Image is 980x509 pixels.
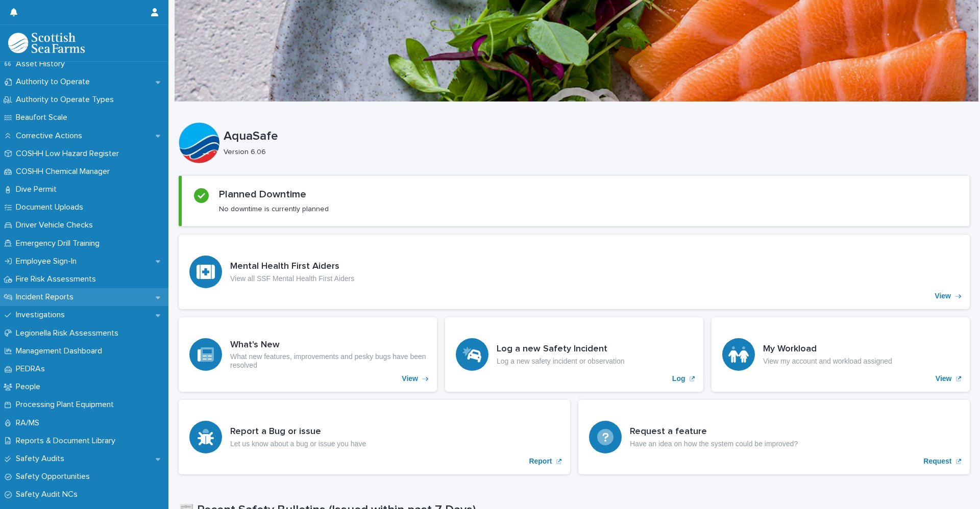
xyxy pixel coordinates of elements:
p: Emergency Drill Training [12,239,108,248]
p: Report [529,457,552,466]
a: View [179,317,437,392]
p: RA/MS [12,418,47,428]
p: View [935,292,951,300]
p: Log a new safety incident or observation [497,357,625,366]
a: Log [445,317,703,392]
p: Safety Audits [12,454,72,464]
h3: What's New [230,340,426,351]
p: Authority to Operate [12,77,98,87]
h2: Planned Downtime [219,188,306,200]
p: Employee Sign-In [12,257,85,266]
p: Beaufort Scale [12,113,76,122]
h3: Report a Bug or issue [230,426,366,438]
p: Have an idea on how the system could be improved? [630,440,798,448]
p: View my account and workload assigned [763,357,892,366]
p: People [12,382,48,392]
h3: Log a new Safety Incident [497,344,625,355]
p: Version 6.06 [224,148,962,157]
img: bPIBxiqnSb2ggTQWdOVV [8,33,85,53]
p: PEDRAs [12,364,53,374]
p: Reports & Document Library [12,436,124,446]
p: What new features, improvements and pesky bugs have been resolved [230,352,426,370]
p: Request [923,457,951,466]
p: Management Dashboard [12,346,110,356]
p: Safety Audit NCs [12,490,86,499]
p: View [402,374,418,383]
p: Document Uploads [12,202,91,212]
p: Authority to Operate Types [12,95,122,105]
p: Processing Plant Equipment [12,400,122,410]
p: Log [672,374,685,383]
p: Investigations [12,310,73,320]
p: View [936,374,952,383]
p: Driver Vehicle Checks [12,220,101,230]
a: View [179,235,970,309]
p: Asset History [12,59,73,69]
p: Let us know about a bug or issue you have [230,440,366,448]
h3: Mental Health First Aiders [230,261,354,272]
p: Legionella Risk Assessments [12,328,127,338]
p: COSHH Low Hazard Register [12,149,127,159]
p: Corrective Actions [12,131,90,141]
p: Incident Reports [12,292,82,302]
h3: Request a feature [630,426,798,438]
a: Request [578,400,970,474]
p: AquaSafe [224,129,966,144]
p: Dive Permit [12,185,65,194]
h3: My Workload [763,344,892,355]
p: COSHH Chemical Manager [12,167,118,176]
a: Report [179,400,570,474]
p: View all SSF Mental Health First Aiders [230,274,354,283]
p: Safety Opportunities [12,472,98,481]
p: Fire Risk Assessments [12,274,104,284]
p: No downtime is currently planned [219,205,329,214]
a: View [712,317,970,392]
